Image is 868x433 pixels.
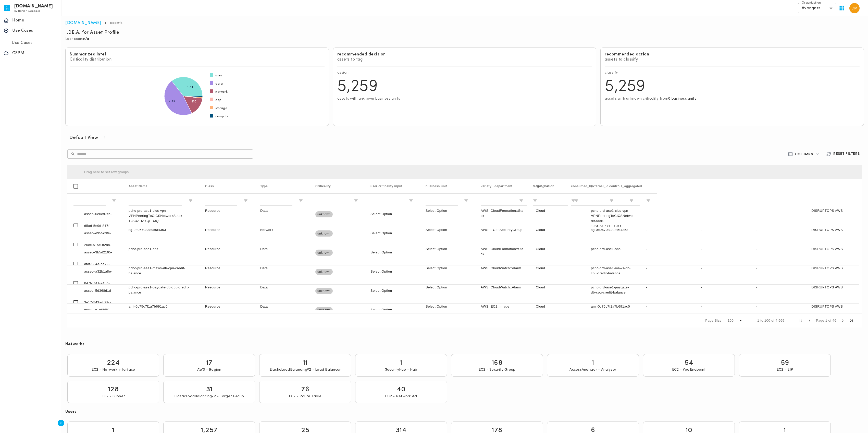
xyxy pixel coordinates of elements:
p: - [701,266,744,271]
span: department [494,184,512,188]
span: 5,259 [337,79,378,95]
div: First Page [799,318,803,323]
p: AWS::CloudFormation::Stack [481,247,524,257]
p: 168 [492,358,503,368]
span: to [760,319,763,322]
p: classify [605,71,860,75]
p: AWS::CloudWatch::Alarm [481,285,524,290]
button: Open Filter Menu [243,198,248,203]
input: Type Filter Input [260,196,292,206]
div: Next Page [840,318,845,323]
p: AWS - Region [197,368,221,372]
h6: Default View [69,135,98,141]
p: 54 [685,358,693,368]
span: app [215,98,221,102]
p: pchc-prd-ase1-cics-vpn-VPNPeeringToCICSNetworkStack-1JSUAHZYQEDJQ [129,208,193,224]
span: data [215,82,223,86]
div: Select Option [364,285,419,303]
p: - [646,247,689,252]
img: David Medallo [849,3,860,13]
p: DISRUPTOPS AWS [811,266,853,271]
p: pchc-prd-ase1-paygate-db-cpu-credit-balance [129,285,193,295]
p: ElasticLoadBalancingV2 - Target Group [174,394,244,399]
p: pchc-prd-ase1-paygate-db-cpu-credit-balance [591,285,634,295]
p: - [756,304,799,309]
p: Resource [205,304,248,309]
a: [DOMAIN_NAME] [65,21,101,25]
div: Page Size: [705,319,723,322]
span: user criticality input [370,184,402,188]
p: - [701,285,744,290]
p: sg-0e96708389c5f4353 [129,227,193,232]
span: asset--a32b1a8e-047f-5f41-945b-6aa56783f57a [84,266,116,301]
span: asset--c1a68f81-2e8e-5b16-a9c7-ea9bb5178f68 [84,304,116,339]
p: - [701,247,744,252]
span: of [828,319,832,322]
p: DISRUPTOPS AWS [811,304,853,309]
span: unknown [315,304,333,316]
text: 2.4K [169,100,176,103]
p: EC2 - Vpc Endpoint [672,368,706,372]
p: AWS::EC2::Image [481,304,524,309]
p: Cloud [536,208,579,213]
p: DISRUPTOPS AWS [811,247,853,252]
input: Filter Input [73,196,106,206]
text: 1.8K [188,86,194,89]
div: Row Groups [84,170,129,174]
span: business unit [426,184,447,188]
span: Asset Name [129,184,147,188]
span: controls_aggregated [609,184,642,188]
p: Data [260,304,303,309]
div: 100 [728,319,738,322]
p: - [646,266,689,271]
p: Data [260,247,303,252]
p: EC2 - EIP [777,368,793,372]
p: DISRUPTOPS AWS [811,208,853,213]
p: AccessAnalyzer - Analyzer [569,368,616,372]
p: - [756,227,799,232]
button: Columns [785,149,823,159]
p: assets to tag [337,57,592,62]
p: EC2 - Security Group [479,368,516,372]
span: n/a [83,37,89,41]
p: 224 [107,358,120,368]
button: Open Filter Menu [354,198,358,203]
button: Open Filter Menu [464,198,468,203]
p: Use Cases [8,40,36,45]
p: Select Option [426,227,468,232]
p: assets with unknown business units [337,97,592,101]
span: unknown [315,247,333,259]
span: variety [481,184,491,188]
p: sg-0e96708389c5f4353 [591,227,634,232]
button: Reset Filters [823,149,864,159]
input: Class Filter Input [205,196,237,206]
label: Organization [802,1,821,5]
p: 40 [397,385,406,394]
p: - [756,266,799,271]
button: Open Filter Menu [409,198,413,203]
p: EC2 - Network Interface [92,368,135,372]
p: Cloud [536,304,579,309]
p: - [756,208,799,213]
input: target_sw Filter Input [533,196,565,206]
p: 76 [301,385,309,394]
p: - [701,227,744,232]
p: EC2 - Network Acl [385,394,417,399]
span: 5,259 [605,79,646,95]
p: - [646,304,689,309]
p: AWS::CloudFormation::Stack [481,208,524,218]
span: 1 [825,319,827,322]
span: consumed_by [571,184,593,188]
input: variety Filter Input [481,196,513,206]
span: of [771,319,774,322]
p: Resource [205,247,248,252]
span: target_sw [533,184,548,188]
p: Cloud [536,285,579,290]
span: 0 business units [668,97,696,101]
button: Open Filter Menu [112,198,116,203]
h6: recommended decision [337,52,592,57]
input: controls_aggregated Filter Input [609,196,640,206]
p: Resource [205,285,248,290]
p: - [701,304,744,309]
p: SecurityHub - Hub [385,368,417,372]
